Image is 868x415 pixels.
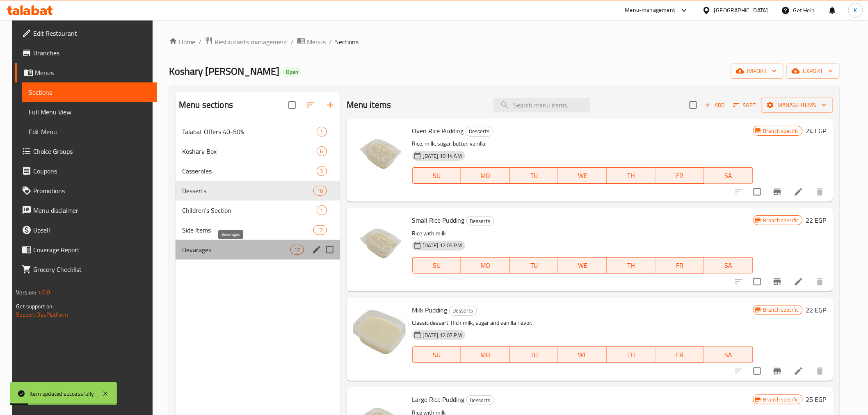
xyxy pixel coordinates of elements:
[461,257,510,274] button: MO
[317,128,327,136] span: 1
[22,82,157,102] a: Sections
[317,148,327,155] span: 6
[767,361,787,381] button: Branch-specific-item
[176,220,340,240] div: Side Items12
[562,349,604,361] span: WE
[760,127,802,135] span: Branch specific
[466,395,494,405] div: Desserts
[493,98,590,112] input: search
[29,127,150,137] span: Edit Menu
[182,127,317,137] span: Talabat Offers 40-50%
[607,257,656,274] button: TH
[420,242,465,249] span: [DATE] 12:05 PM
[38,287,50,298] span: 1.0.0
[794,366,804,376] a: Edit menu item
[33,28,150,38] span: Edit Restaurant
[412,139,753,149] p: Rice, milk, sugar, butter, vanilla,
[513,170,555,182] span: TU
[794,277,804,287] a: Edit menu item
[708,349,750,361] span: SA
[15,23,157,43] a: Edit Restaurant
[806,394,827,405] h6: 25 EGP
[461,347,510,363] button: MO
[412,214,465,226] span: Small Rice Pudding
[15,181,157,201] a: Promotions
[412,393,465,406] span: Large Rice Pudding
[420,152,465,160] span: [DATE] 10:14 AM
[15,260,157,279] a: Grocery Checklist
[182,146,317,156] span: Koshary Box
[738,66,777,76] span: import
[749,363,766,380] span: Select to update
[314,187,326,195] span: 10
[169,37,195,47] a: Home
[464,170,507,182] span: MO
[182,166,317,176] div: Casseroles
[33,48,150,58] span: Branches
[810,361,830,381] button: delete
[449,306,477,316] div: Desserts
[329,37,332,47] li: /
[176,201,340,220] div: Children's Section1
[685,96,702,114] span: Select section
[33,186,150,196] span: Promotions
[704,347,753,363] button: SA
[656,347,704,363] button: FR
[215,37,288,47] span: Restaurants management
[33,225,150,235] span: Upsell
[291,246,303,254] span: 17
[659,170,701,182] span: FR
[182,186,313,196] span: Desserts
[16,287,36,298] span: Version:
[33,166,150,176] span: Coupons
[610,260,653,271] span: TH
[625,5,676,15] div: Menu-management
[314,226,326,234] span: 12
[412,318,753,328] p: Classic dessert. Rich milk, sugar and vanilla flavor.
[169,62,279,80] span: Koshary [PERSON_NAME]
[353,304,406,357] img: Milk Pudding
[416,260,458,271] span: SU
[33,265,150,274] span: Grocery Checklist
[15,141,157,161] a: Choice Groups
[760,396,802,404] span: Branch specific
[731,64,783,79] button: import
[558,347,607,363] button: WE
[806,304,827,316] h6: 22 EGP
[767,182,787,202] button: Branch-specific-item
[412,257,461,274] button: SU
[768,100,827,110] span: Manage items
[760,217,802,224] span: Branch specific
[728,99,761,112] span: Sort items
[313,225,327,235] div: items
[420,331,465,339] span: [DATE] 12:07 PM
[656,167,704,184] button: FR
[714,6,768,15] div: [GEOGRAPHIC_DATA]
[412,347,461,363] button: SU
[182,225,313,235] span: Side Items
[33,245,150,255] span: Coverage Report
[313,186,327,196] div: items
[317,127,327,137] div: items
[702,99,728,112] button: Add
[169,36,840,47] nav: breadcrumb
[854,6,857,15] span: K
[16,301,54,312] span: Get support on:
[416,349,458,361] span: SU
[317,167,327,175] span: 3
[176,141,340,161] div: Koshary Box6
[179,99,233,111] h2: Menu sections
[659,349,701,361] span: FR
[464,349,507,361] span: MO
[467,217,494,226] span: Desserts
[704,257,753,274] button: SA
[353,214,406,267] img: Small Rice Pudding
[15,201,157,220] a: Menu disclaimer
[513,260,555,271] span: TU
[317,207,327,214] span: 1
[176,119,340,263] nav: Menu sections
